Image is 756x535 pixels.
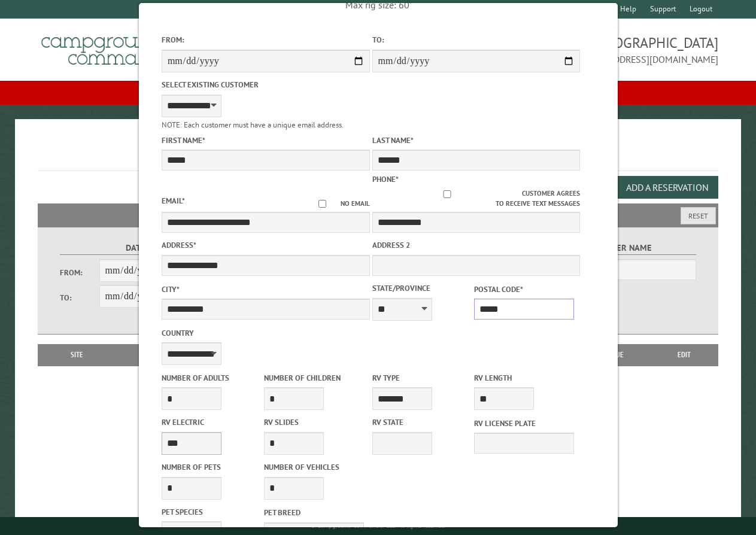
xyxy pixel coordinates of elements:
small: © Campground Commander LLC. All rights reserved. [311,522,446,530]
label: Number of Adults [161,372,261,384]
input: No email [303,200,340,208]
label: To: [372,34,580,45]
label: RV Type [372,372,472,384]
small: NOTE: Each customer must have a unique email address. [161,120,343,130]
h2: Filters [38,203,718,226]
img: Campground Commander [38,23,187,70]
label: Pet species [161,506,261,518]
th: Due [586,344,649,366]
label: Number of Children [263,372,363,384]
input: Customer agrees to receive text messages [372,190,522,198]
label: Postal Code [474,284,574,295]
label: Email [161,196,184,206]
label: Last Name [372,135,580,146]
label: RV State [372,417,472,428]
label: RV License Plate [474,418,574,429]
label: State/Province [372,282,472,294]
label: Country [161,327,369,339]
label: Select existing customer [161,79,369,90]
h1: Reservations [38,138,718,171]
label: To: [60,292,99,303]
label: City [161,284,369,295]
button: Add a Reservation [616,176,718,199]
label: RV Electric [161,417,261,428]
label: First Name [161,135,369,146]
th: Dates [110,344,196,366]
label: Address 2 [372,239,580,251]
label: Number of Vehicles [263,461,363,473]
label: From: [161,34,369,45]
label: Address [161,239,369,251]
button: Reset [681,207,716,224]
label: From: [60,267,99,278]
label: Number of Pets [161,461,261,473]
label: Pet breed [263,507,363,518]
label: Customer agrees to receive text messages [372,189,580,209]
th: Edit [650,344,718,366]
label: RV Slides [263,417,363,428]
label: No email [303,199,369,209]
label: Phone [372,174,398,184]
label: Customer Name [540,241,696,255]
label: RV Length [474,372,574,384]
label: Dates [60,241,216,255]
th: Site [44,344,110,366]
